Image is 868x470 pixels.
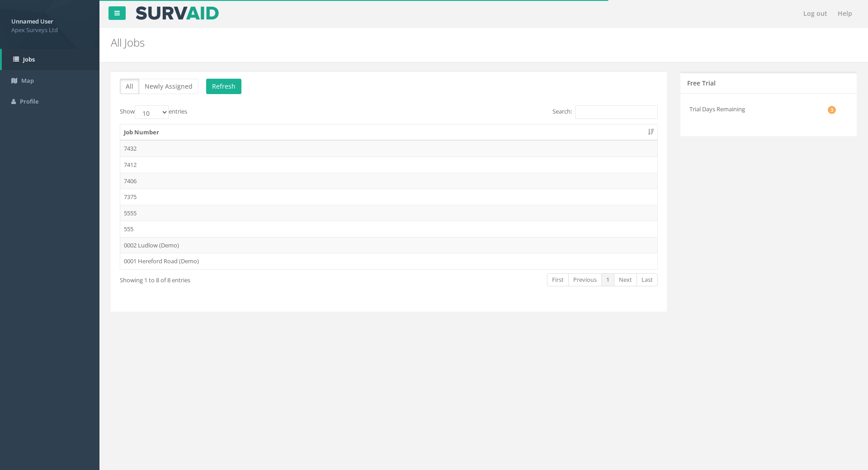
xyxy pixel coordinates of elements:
[120,237,657,253] td: 0002 Ludlow (Demo)
[614,273,637,286] a: Next
[120,189,657,205] td: 7375
[120,157,657,173] td: 7412
[120,105,187,119] label: Show entries
[135,105,169,119] select: Showentries
[120,205,657,221] td: 5555
[23,55,35,63] span: Jobs
[206,79,241,94] button: Refresh
[120,253,657,269] td: 0001 Hereford Road (Demo)
[689,100,836,118] li: Trial Days Remaining
[20,97,38,105] span: Profile
[120,79,139,94] button: All
[568,273,602,286] a: Previous
[547,273,569,286] a: First
[552,105,658,119] label: Search:
[11,15,88,34] a: Unnamed User Apex Surveys Ltd
[120,140,657,157] td: 7432
[637,273,658,286] a: Last
[575,105,658,119] input: Search:
[120,272,336,285] div: Showing 1 to 8 of 8 entries
[120,221,657,237] td: 555
[828,106,836,114] span: 3
[11,26,88,34] span: Apex Surveys Ltd
[120,173,657,189] td: 7406
[601,273,614,286] a: 1
[687,80,716,86] h5: Free Trial
[139,79,198,94] button: Newly Assigned
[120,124,657,141] th: Job Number: activate to sort column ascending
[111,37,730,48] h2: All Jobs
[11,17,53,25] strong: Unnamed User
[21,76,34,85] span: Map
[2,49,99,70] a: Jobs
